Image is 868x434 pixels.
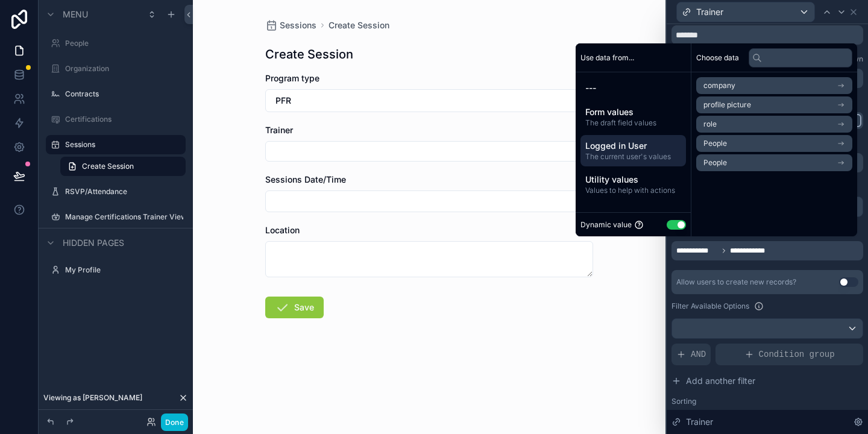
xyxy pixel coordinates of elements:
span: Create Session [82,162,134,171]
button: Select Button [265,141,593,162]
label: Manage Certifications Trainer View [65,212,183,222]
span: PFR [275,95,291,107]
span: Trainer [686,416,713,428]
span: Utility values [585,174,681,186]
span: Program type [265,73,319,83]
div: Allow users to create new records? [676,277,796,287]
span: Logged in User [585,140,681,152]
label: People [65,39,183,48]
label: Sorting [671,397,696,406]
span: Choose data [696,53,739,63]
label: Organization [65,64,183,74]
button: Trainer [676,2,815,22]
a: Create Session [60,157,186,176]
span: Sessions [280,19,316,31]
span: AND [691,348,706,360]
button: Add another filter [671,370,863,392]
span: Trainer [265,125,293,135]
span: The current user's values [585,152,681,162]
span: Dynamic value [580,220,632,230]
a: Sessions [265,19,316,31]
span: Viewing as [PERSON_NAME] [43,393,142,403]
div: scrollable content [576,72,691,205]
label: RSVP/Attendance [65,187,183,197]
span: Condition group [759,348,835,360]
button: Select Button [265,89,593,112]
label: Contracts [65,89,183,99]
span: Location [265,225,300,235]
button: Save [265,297,324,318]
span: Use data from... [580,53,634,63]
label: My Profile [65,265,183,275]
span: Add another filter [686,375,755,387]
span: Form values [585,106,681,118]
span: Trainer [696,6,723,18]
span: --- [585,82,681,94]
span: Hidden pages [63,237,124,249]
span: The draft field values [585,118,681,128]
span: Menu [63,8,88,20]
label: Sessions [65,140,178,149]
label: Filter Available Options [671,301,749,311]
h1: Create Session [265,46,353,63]
button: Done [161,414,188,431]
a: Create Session [329,19,389,31]
span: Sessions Date/Time [265,174,346,184]
label: Certifications [65,115,183,124]
span: Values to help with actions [585,186,681,195]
